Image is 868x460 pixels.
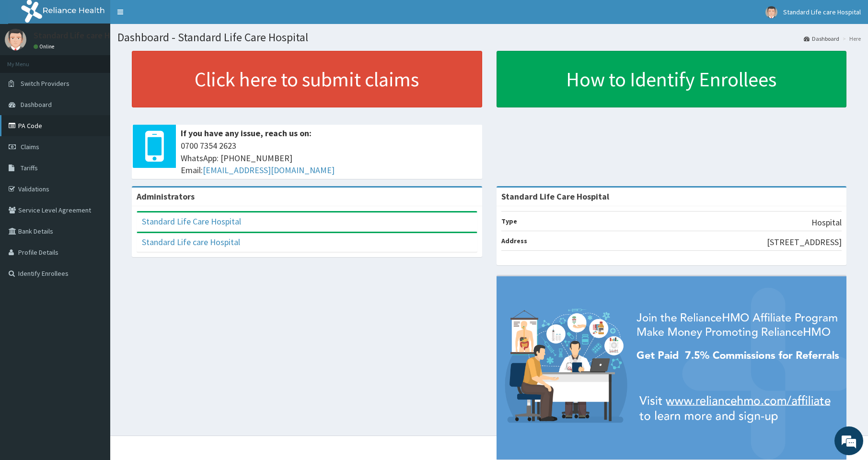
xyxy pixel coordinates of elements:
a: How to Identify Enrollees [497,51,847,107]
a: Standard Life care Hospital [142,236,240,248]
span: Switch Providers [21,79,69,88]
p: Hospital [811,216,842,229]
span: 0700 7354 2623 WhatsApp: [PHONE_NUMBER] Email: [181,140,477,177]
span: Standard Life care Hospital [783,8,861,16]
b: If you have any issue, reach us on: [181,128,312,139]
b: Type [501,217,517,225]
span: Claims [21,142,39,151]
p: [STREET_ADDRESS] [767,236,842,248]
span: Dashboard [21,100,52,109]
img: User Image [5,29,26,50]
b: Administrators [137,191,195,202]
a: Dashboard [804,35,839,43]
p: Standard Life care Hospital [34,31,136,40]
li: Here [840,35,861,43]
img: User Image [765,6,777,18]
h1: Dashboard - Standard Life Care Hospital [117,31,861,44]
strong: Standard Life Care Hospital [501,191,609,202]
a: Online [34,43,57,50]
a: [EMAIL_ADDRESS][DOMAIN_NAME] [203,165,335,176]
img: provider-team-banner.png [497,276,847,460]
a: Click here to submit claims [132,51,482,107]
span: Tariffs [21,164,38,172]
b: Address [501,236,527,245]
a: Standard Life Care Hospital [142,216,241,227]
